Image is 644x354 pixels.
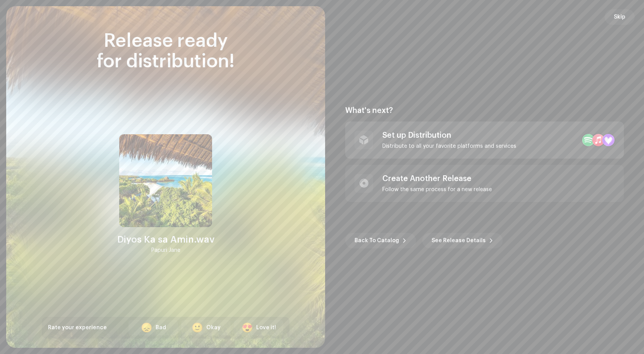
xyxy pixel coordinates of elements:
span: Skip [614,9,625,25]
div: Distribute to all your favorite platforms and services [382,143,516,149]
div: 😞 [141,323,152,332]
span: Rate your experience [48,325,107,330]
div: 😍 [241,323,253,332]
button: See Release Details [422,233,503,248]
span: See Release Details [432,233,486,248]
div: Papuri Jane [151,246,180,255]
div: Okay [206,324,221,332]
re-a-post-create-item: Set up Distribution [345,121,624,159]
div: What's next? [345,106,624,115]
div: Bad [156,324,166,332]
re-a-post-create-item: Create Another Release [345,165,624,202]
button: Back To Catalog [345,233,416,248]
div: Release ready for distribution! [42,31,289,72]
img: c013a22d-46fd-48bc-84a9-77f09541ceef [119,134,212,227]
div: Create Another Release [382,174,492,183]
button: Skip [605,9,635,25]
div: 🙂 [192,323,203,332]
div: Diyos Ka sa Amin.wav [117,233,214,246]
div: Set up Distribution [382,131,516,140]
div: Love it! [256,324,276,332]
span: Back To Catalog [355,233,399,248]
div: Follow the same process for a new release [382,186,492,193]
